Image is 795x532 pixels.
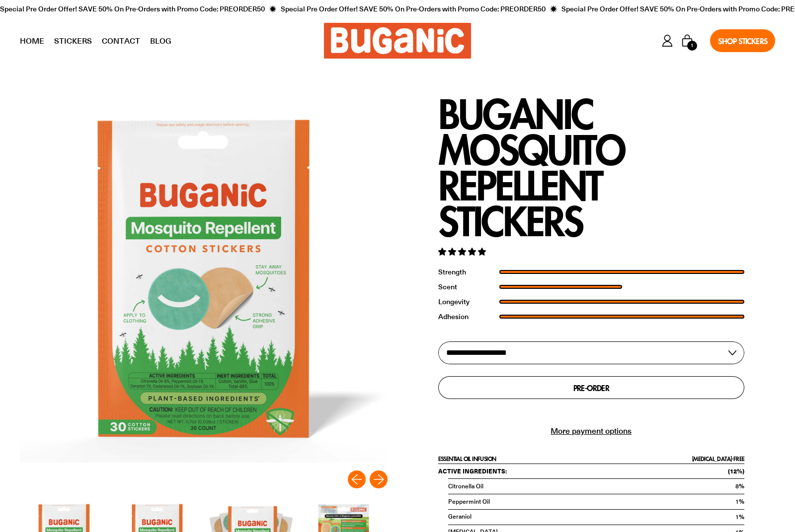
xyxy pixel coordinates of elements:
h4: Longevity [438,297,499,307]
span: 8 [735,482,744,491]
a: Contact [97,28,145,53]
span: 1 [735,497,744,506]
a: Shop Stickers [710,29,775,52]
span: Citronella Oil [448,482,483,491]
span: Peppermint Oil [448,498,490,506]
span: Essential Oil infusion [438,456,496,462]
img: Buganic [324,23,471,59]
h4: Strength [438,267,499,277]
h4: Scent [438,282,499,292]
button: 1 [680,34,694,48]
div: 100% [499,315,744,319]
div: 100% [499,300,744,304]
span: 5.00 stars [438,246,488,257]
img: Buganic Mosquito Repellent Stickers [20,95,388,463]
strong: % [739,512,744,521]
span: (12%) [728,466,744,475]
h4: Adhesion [438,312,499,322]
span: 1 [735,513,744,522]
div: 100% [499,270,744,274]
a: Home [15,28,49,53]
h1: Buganic Mosquito Repellent Stickers [438,95,745,238]
span: [MEDICAL_DATA]-free [692,456,745,462]
button: Pre-order [438,376,745,399]
a: More payment options [438,425,745,436]
strong: % [739,481,744,490]
span: Geraniol [448,513,472,521]
strong: % [739,497,744,506]
a: Stickers [49,28,97,53]
a: Blog [145,28,176,53]
span: Special Pre Order Offer! SAVE 50% On Pre-Orders with Promo Code: PREORDER50 [281,4,546,14]
div: 50% [499,285,744,289]
strong: ACTIVE INGREDIENTS: [438,466,507,475]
